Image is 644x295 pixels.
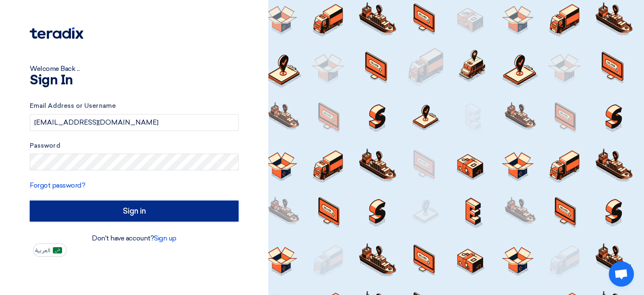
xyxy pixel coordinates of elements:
div: Don't have account? [30,233,239,243]
img: ar-AR.png [53,247,62,253]
h1: Sign In [30,74,239,87]
div: Open chat [609,261,634,287]
label: Email Address or Username [30,101,239,111]
input: Sign in [30,201,239,222]
label: Password [30,141,239,151]
a: Forgot password? [30,181,85,189]
a: Sign up [154,234,177,242]
input: Enter your business email or username [30,114,239,131]
span: العربية [35,248,50,253]
img: Teradix logo [30,27,83,39]
button: العربية [33,243,67,257]
div: Welcome Back ... [30,64,239,74]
